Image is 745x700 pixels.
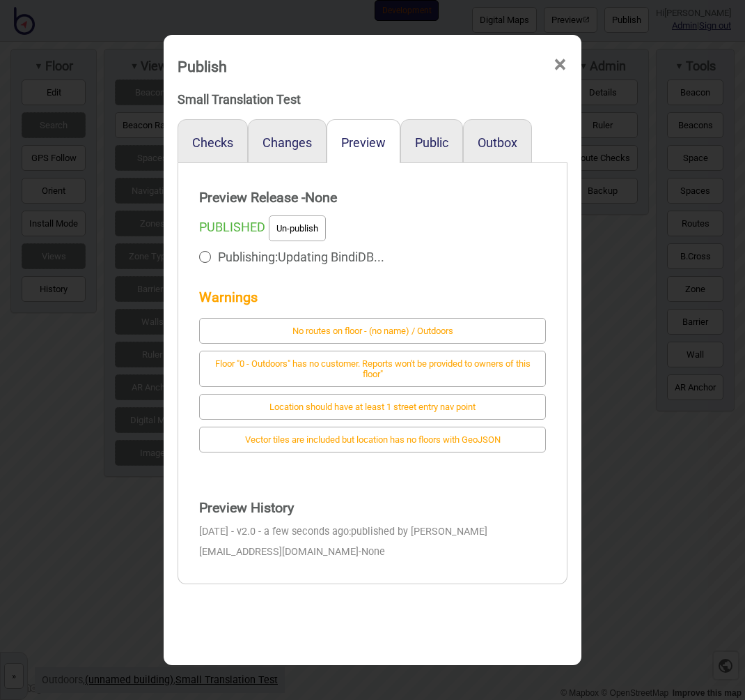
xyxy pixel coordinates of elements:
button: Outbox [478,135,517,150]
button: Floor "0 - Outdoors" has no customer. Reports won't be provided to owners of this floor" [199,351,546,387]
button: Location should have at least 1 street entry nav point [199,394,546,420]
button: Checks [192,135,233,150]
button: Changes [262,135,312,150]
a: Vector tiles are included but location has no floors with GeoJSON [199,431,546,446]
span: Publishing: Updating BindiDB... [218,245,384,270]
div: Small Translation Test [178,87,567,112]
a: Location should have at least 1 street entry nav point [199,398,546,413]
a: Floor "0 - Outdoors" has no customer. Reports won't be provided to owners of this floor" [199,365,546,380]
span: - None [359,546,385,558]
strong: Warnings [199,284,546,312]
button: Vector tiles are included but location has no floors with GeoJSON [199,427,546,452]
div: [DATE] - v2.0 - a few seconds ago: [199,522,546,563]
button: No routes on floor - (no name) / Outdoors [199,318,546,344]
span: published by [PERSON_NAME][EMAIL_ADDRESS][DOMAIN_NAME] [199,526,487,558]
span: × [553,42,567,88]
strong: Preview History [199,494,546,522]
span: PUBLISHED [199,220,265,234]
a: No routes on floor - (no name) / Outdoors [199,322,546,337]
button: Un-publish [269,215,326,241]
strong: Preview Release - None [199,184,546,212]
div: Publish [178,52,227,82]
button: Preview [341,135,386,150]
button: Public [415,135,448,150]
